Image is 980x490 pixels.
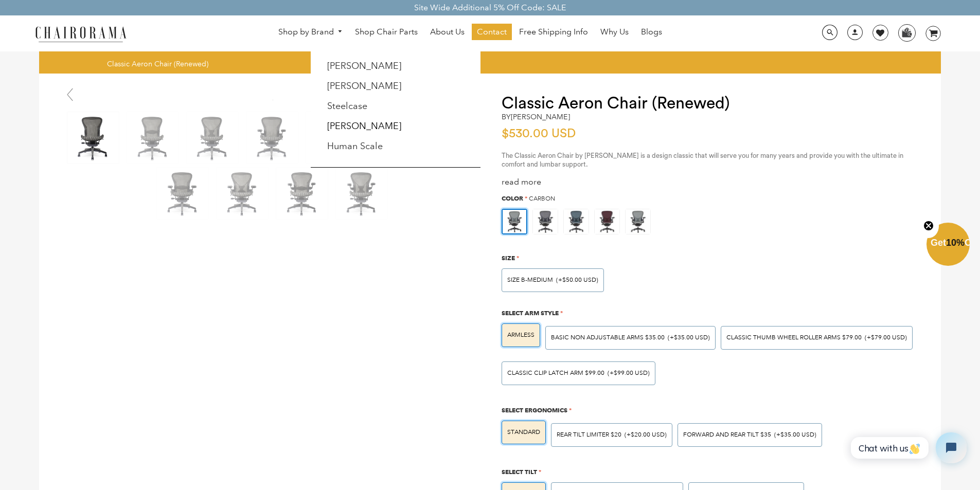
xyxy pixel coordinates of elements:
[273,24,348,40] a: Shop by Brand
[641,27,662,38] span: Blogs
[843,424,975,472] iframe: Tidio Chat
[600,27,629,38] span: Why Us
[514,24,593,40] a: Free Shipping Info
[477,27,507,38] span: Contact
[519,27,588,38] span: Free Shipping Info
[425,24,470,40] a: About Us
[327,80,401,92] a: [PERSON_NAME]
[636,24,667,40] a: Blogs
[355,27,418,38] span: Shop Chair Parts
[926,224,970,267] div: Get10%OffClose teaser
[327,100,367,112] a: Steelcase
[176,24,764,43] nav: DesktopNavigation
[595,24,634,40] a: Why Us
[918,214,939,238] button: Close teaser
[327,140,383,152] a: Human Scale
[931,238,978,248] span: Get Off
[430,27,465,38] span: About Us
[29,25,132,43] img: chairorama
[899,25,915,40] img: WhatsApp_Image_2024-07-12_at_16.23.01.webp
[946,238,965,248] span: 10%
[350,24,423,40] a: Shop Chair Parts
[327,60,401,71] a: [PERSON_NAME]
[327,120,401,132] a: [PERSON_NAME]
[472,24,512,40] a: Contact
